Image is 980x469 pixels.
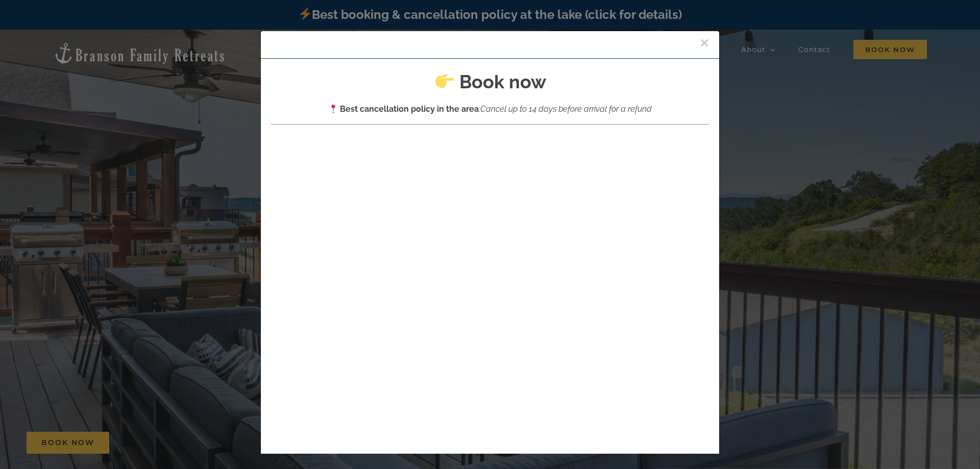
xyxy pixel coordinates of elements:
[459,71,546,92] strong: Book now
[329,105,337,113] img: 📍
[480,104,652,114] em: Cancel up to 14 days before arrival for a refund
[271,103,709,116] p: :
[435,72,454,90] img: 👉
[340,104,479,114] strong: Best cancellation policy in the area
[700,35,709,51] button: Close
